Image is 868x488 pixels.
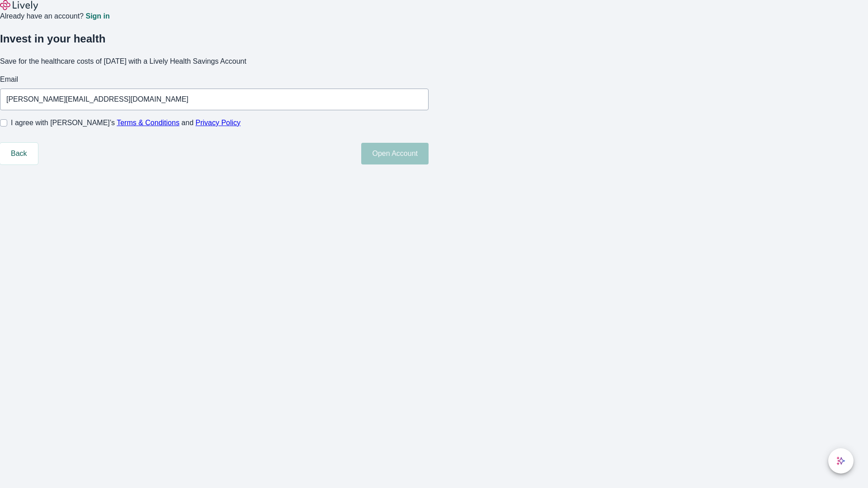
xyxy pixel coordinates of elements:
[11,117,241,128] span: I agree with [PERSON_NAME]’s and
[196,119,241,127] a: Privacy Policy
[828,448,854,474] button: chat
[117,119,179,127] a: Terms & Conditions
[85,13,109,20] a: Sign in
[836,456,845,465] svg: Lively AI Assistant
